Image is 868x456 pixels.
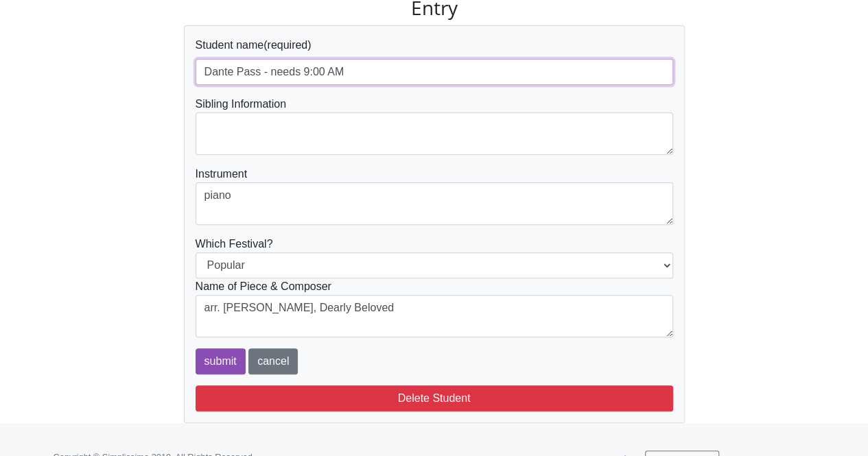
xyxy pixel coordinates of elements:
[196,37,673,374] form: Which Festival?
[248,348,298,374] a: cancel
[196,37,264,53] label: Student name
[196,295,673,337] textarea: arr. [PERSON_NAME], Dearly Beloved
[196,278,673,337] div: Name of Piece & Composer
[196,385,673,411] button: Delete Student
[196,96,673,155] div: Sibling Information
[196,182,673,225] textarea: piano
[196,37,673,85] div: (required)
[196,348,246,374] input: submit
[196,166,673,225] div: Instrument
